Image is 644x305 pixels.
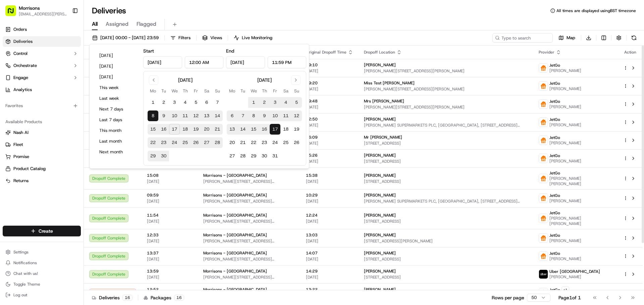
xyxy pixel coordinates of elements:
[203,238,295,244] span: [PERSON_NAME][STREET_ADDRESS][PERSON_NAME]
[92,294,132,301] div: Deliveries
[259,151,270,161] button: 30
[89,33,162,43] button: [DATE] 00:00 - [DATE] 23:59
[364,62,396,68] span: [PERSON_NAME]
[549,193,560,198] span: JetGo
[96,51,137,60] button: [DATE]
[539,50,554,55] span: Provider
[306,86,353,92] span: [DATE]
[201,87,212,94] th: Saturday
[259,110,270,121] button: 9
[549,287,560,293] span: JetGo
[364,98,404,104] span: Mrs [PERSON_NAME]
[227,87,237,94] th: Monday
[13,292,27,298] span: Log out
[291,97,302,108] button: 5
[148,137,158,148] button: 22
[147,256,193,262] span: [DATE]
[96,94,137,103] button: Last week
[549,117,560,122] span: JetGo
[39,228,53,234] span: Create
[122,295,132,301] div: 16
[549,158,581,164] span: [PERSON_NAME]
[148,87,158,94] th: Monday
[306,213,353,218] span: 12:24
[13,26,27,32] span: Orders
[212,110,223,121] button: 14
[629,33,639,43] button: Refresh
[364,232,396,238] span: [PERSON_NAME]
[3,84,81,95] a: Analytics
[57,98,62,103] div: 💻
[3,100,81,111] div: Favorites
[259,137,270,148] button: 23
[539,194,548,203] img: justeat_logo.png
[19,5,40,11] button: Morrisons
[5,154,78,160] a: Promise
[248,151,259,161] button: 29
[291,110,302,121] button: 12
[364,68,528,74] span: [PERSON_NAME][STREET_ADDRESS][PERSON_NAME]
[158,137,169,148] button: 23
[306,117,353,122] span: 12:50
[147,179,193,184] span: [DATE]
[158,110,169,121] button: 9
[227,137,237,148] button: 20
[147,213,193,218] span: 11:54
[169,97,180,108] button: 3
[291,87,302,94] th: Sunday
[13,142,23,148] span: Fleet
[169,87,180,94] th: Wednesday
[306,238,353,244] span: [DATE]
[567,35,575,41] span: Map
[364,50,395,55] span: Dropoff Location
[147,287,193,292] span: 12:52
[549,140,581,146] span: [PERSON_NAME]
[492,33,553,43] input: Type to search
[549,86,581,91] span: [PERSON_NAME]
[203,213,267,218] span: Morrisons - [GEOGRAPHIC_DATA]
[364,269,396,274] span: [PERSON_NAME]
[96,147,137,157] button: Next month
[248,97,259,108] button: 1
[96,72,137,82] button: [DATE]
[539,252,548,260] img: justeat_logo.png
[180,124,191,135] button: 18
[201,137,212,148] button: 27
[7,98,12,103] div: 📗
[237,110,248,121] button: 7
[3,48,81,59] button: Control
[203,256,295,262] span: [PERSON_NAME][STREET_ADDRESS][PERSON_NAME]
[492,294,524,301] p: Rows per page
[555,33,578,43] button: Map
[539,100,548,108] img: justeat_logo.png
[147,238,193,244] span: [DATE]
[539,270,548,279] img: uber-new-logo.jpeg
[144,294,184,301] div: Packages
[549,251,560,256] span: JetGo
[96,115,137,125] button: Last 7 days
[364,193,396,198] span: [PERSON_NAME]
[180,110,191,121] button: 11
[185,56,224,68] input: Time
[549,216,612,226] span: [PERSON_NAME] [PERSON_NAME]
[147,232,193,238] span: 12:33
[3,247,81,257] button: Settings
[13,260,37,265] span: Notifications
[549,81,560,86] span: JetGo
[203,179,295,184] span: [PERSON_NAME][STREET_ADDRESS][PERSON_NAME]
[306,68,353,74] span: [DATE]
[237,151,248,161] button: 28
[549,256,581,261] span: [PERSON_NAME]
[201,124,212,135] button: 20
[270,87,280,94] th: Friday
[4,94,54,106] a: 📗Knowledge Base
[539,118,548,127] img: justeat_logo.png
[92,5,126,16] h1: Deliveries
[47,113,81,119] a: Powered byPylon
[306,153,353,158] span: 15:26
[96,137,137,146] button: Last month
[306,123,353,128] span: [DATE]
[169,124,180,135] button: 17
[158,97,169,108] button: 2
[364,199,528,204] span: [PERSON_NAME] SUPERMARKETS PLC, [GEOGRAPHIC_DATA], [STREET_ADDRESS][PERSON_NAME]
